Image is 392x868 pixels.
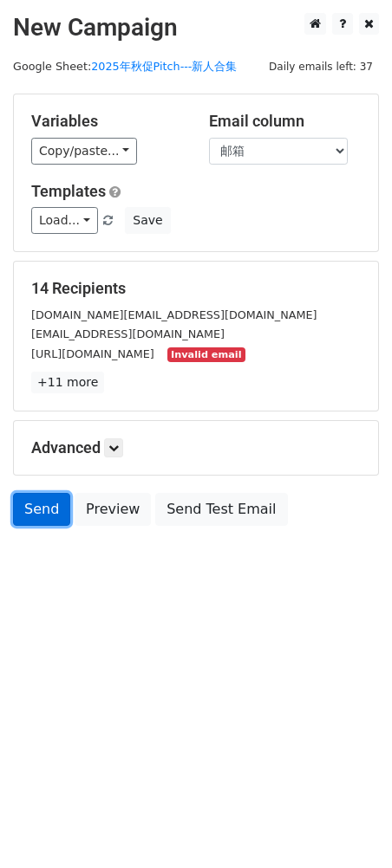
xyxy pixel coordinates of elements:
[31,207,98,234] a: Load...
[31,438,361,457] h5: Advanced
[31,112,183,131] h5: Variables
[31,279,361,298] h5: 14 Recipients
[31,327,225,340] small: [EMAIL_ADDRESS][DOMAIN_NAME]
[167,347,245,362] small: Invalid email
[125,207,170,234] button: Save
[31,347,154,360] small: [URL][DOMAIN_NAME]
[209,112,361,131] h5: Email column
[31,372,104,393] a: +11 more
[13,493,70,526] a: Send
[31,182,106,200] a: Templates
[31,308,317,321] small: [DOMAIN_NAME][EMAIL_ADDRESS][DOMAIN_NAME]
[155,493,287,526] a: Send Test Email
[305,785,392,868] iframe: Chat Widget
[31,138,137,165] a: Copy/paste...
[263,57,379,76] span: Daily emails left: 37
[263,60,379,73] a: Daily emails left: 37
[91,60,237,73] a: 2025年秋促Pitch---新人合集
[13,13,379,42] h2: New Campaign
[305,785,392,868] div: チャットウィジェット
[13,60,237,73] small: Google Sheet:
[75,493,151,526] a: Preview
